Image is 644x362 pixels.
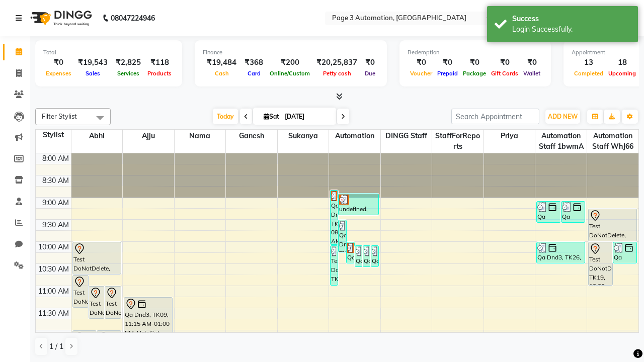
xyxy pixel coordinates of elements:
div: 9:30 AM [40,220,71,230]
div: Qa Dnd3, TK23, 09:05 AM-09:35 AM, Hair Cut By Expert-Men [561,202,585,222]
div: Total [43,48,174,57]
div: ₹0 [361,57,379,68]
div: 11:30 AM [36,308,71,319]
input: Search Appointment [451,109,539,124]
div: ₹118 [145,57,174,68]
button: ADD NEW [545,110,580,124]
div: undefined, TK20, 08:55 AM-09:25 AM, Hair cut Below 12 years (Boy) [339,194,378,215]
span: Ajju [123,130,174,142]
span: Wallet [521,70,543,77]
div: 10:30 AM [36,264,71,275]
div: Qa Dnd3, TK29, 10:05 AM-10:35 AM, Hair cut Below 12 years (Boy) [363,246,370,266]
div: Test DoNotDelete, TK19, 10:00 AM-11:00 AM, Hair Cut-Women [589,242,612,285]
div: ₹0 [435,57,460,68]
span: Automation Staff 1bwmA [535,130,587,153]
div: Success [512,14,630,24]
div: Qa Dnd3, TK30, 10:05 AM-10:35 AM, Hair cut Below 12 years (Boy) [371,246,378,266]
div: ₹19,484 [203,57,240,68]
span: Card [245,70,263,77]
span: Sales [83,70,103,77]
div: Qa Dnd3, TK26, 10:00 AM-10:30 AM, Hair cut Below 12 years (Boy) [537,242,585,263]
div: ₹0 [521,57,543,68]
div: Redemption [408,48,543,57]
div: ₹200 [267,57,312,68]
span: Products [145,70,174,77]
div: Stylist [36,130,71,140]
div: ₹0 [408,57,435,68]
div: 8:30 AM [40,175,71,186]
span: Online/Custom [267,70,312,77]
span: Due [362,70,378,77]
div: Test DoNotDelete, TK13, 10:45 AM-11:30 AM, Hair Cut-Men [73,276,88,307]
div: Qa Dnd3, TK22, 09:05 AM-09:35 AM, Hair cut Below 12 years (Boy) [537,202,560,222]
div: Test DoNotDelete, TK32, 10:05 AM-11:00 AM, Special Hair Wash- Men [331,246,338,285]
div: 9:00 AM [40,198,71,208]
div: 8:00 AM [40,153,71,164]
div: Qa Dnd3, TK28, 10:05 AM-10:35 AM, Hair cut Below 12 years (Boy) [355,246,362,266]
span: DINGG Staff [381,130,432,142]
div: ₹0 [460,57,489,68]
div: 11:00 AM [36,286,71,297]
span: Cash [212,70,231,77]
span: Filter Stylist [42,112,77,120]
div: Login Successfully. [512,24,630,35]
span: Abhi [71,130,123,142]
div: Qa Dnd3, TK24, 09:30 AM-10:15 AM, Hair Cut-Men [339,220,346,252]
div: ₹368 [240,57,267,68]
span: Upcoming [606,70,638,77]
span: Services [115,70,142,77]
span: Sat [261,113,282,120]
div: 10:00 AM [36,242,71,252]
div: ₹2,825 [112,57,145,68]
span: Automation Staff WhJ66 [587,130,638,153]
span: 1 / 1 [49,341,63,352]
span: Nama [175,130,226,142]
span: Today [213,109,238,124]
span: Expenses [43,70,74,77]
span: Priya [484,130,535,142]
div: 13 [572,57,606,68]
div: Test DoNotDelete, TK17, 11:00 AM-11:45 AM, Hair Cut-Men [105,287,120,318]
span: Ganesh [226,130,277,142]
div: ₹0 [43,57,74,68]
div: ₹20,25,837 [312,57,361,68]
div: ₹0 [489,57,521,68]
span: Gift Cards [489,70,521,77]
span: Prepaid [435,70,460,77]
span: Petty cash [320,70,354,77]
input: 2025-10-04 [282,109,332,124]
div: Test DoNotDelete, TK11, 10:00 AM-10:45 AM, Hair Cut-Men [73,242,121,274]
span: Automation [329,130,380,142]
span: Sukanya [278,130,329,142]
span: Completed [572,70,606,77]
span: Voucher [408,70,435,77]
div: 18 [606,57,638,68]
div: Qa Dnd3, TK27, 10:00 AM-10:30 AM, Hair cut Below 12 years (Boy) [347,242,354,263]
div: Finance [203,48,379,57]
span: StaffForReports [432,130,484,153]
div: Test DoNotDelete, TK12, 11:00 AM-11:45 AM, Hair Cut-Men [89,287,104,318]
div: Qa Dnd3, TK21, 08:50 AM-10:05 AM, Hair Cut By Expert-Men,Hair Cut-Men [331,191,338,244]
span: Package [460,70,489,77]
div: Test DoNotDelete, TK19, 09:15 AM-10:00 AM, Hair Cut-Men [589,209,637,241]
b: 08047224946 [111,4,155,32]
div: ₹19,543 [74,57,112,68]
div: Qa Dnd3, TK25, 10:00 AM-10:30 AM, Hair cut Below 12 years (Boy) [613,242,637,263]
span: ADD NEW [548,113,578,120]
div: 12:00 PM [37,330,71,341]
img: logo [26,4,95,32]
